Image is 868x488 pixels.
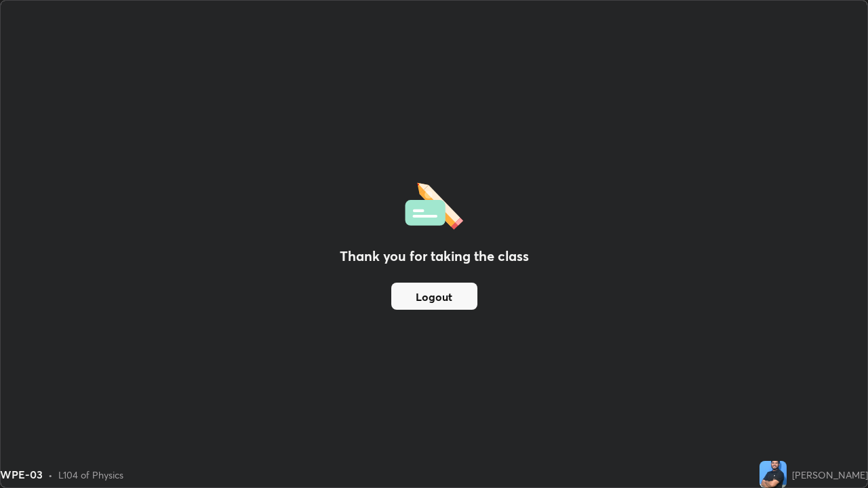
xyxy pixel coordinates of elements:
div: [PERSON_NAME] [792,468,868,482]
div: • [48,468,53,482]
div: L104 of Physics [58,468,123,482]
img: f2301bd397bc4cf78b0e65b0791dc59c.jpg [759,461,787,488]
img: offlineFeedback.1438e8b3.svg [405,178,463,230]
button: Logout [391,283,477,310]
h2: Thank you for taking the class [340,246,529,266]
